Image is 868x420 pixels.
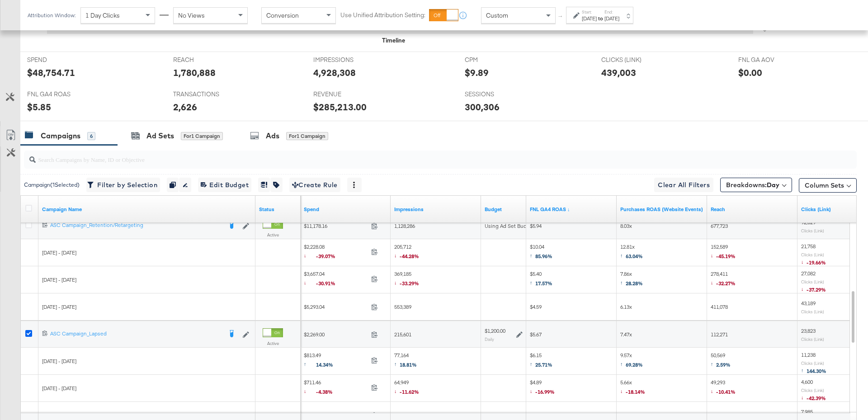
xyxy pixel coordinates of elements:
[807,395,826,401] span: -42.39%
[626,361,643,368] span: 69.28%
[801,258,807,265] span: ↓
[620,279,626,286] span: ↑
[801,336,824,342] sub: Clicks (Link)
[801,327,816,334] span: 23,823
[530,206,613,213] a: revenue/spend
[485,222,535,230] div: Using Ad Set Budget
[382,36,405,45] div: Timeline
[716,253,736,260] span: -45.19%
[626,388,645,395] span: -18.14%
[720,178,792,192] button: Breakdowns:Day
[173,66,216,79] div: 1,780,888
[716,388,736,395] span: -10.41%
[313,56,381,64] span: IMPRESSIONS
[557,15,565,19] span: ↑
[304,303,368,310] span: $5,293.04
[394,270,419,289] span: 369,185
[42,276,76,283] span: [DATE] - [DATE]
[316,388,340,395] span: -4.38%
[394,279,400,286] span: ↓
[42,385,76,392] span: [DATE] - [DATE]
[711,270,736,289] span: 278,411
[658,179,710,191] span: Clear All Filters
[711,379,736,397] span: 49,293
[801,228,824,233] sub: Clicks (Link)
[726,180,779,189] span: Breakdowns:
[304,206,387,213] a: The total amount spent to date.
[27,56,95,64] span: SPEND
[711,352,731,370] span: 50,569
[801,252,824,257] sub: Clicks (Link)
[292,179,338,191] span: Create Rule
[711,360,716,367] span: ↑
[42,206,252,213] a: Your campaign name.
[289,178,340,192] button: Create Rule
[535,388,555,395] span: -16.99%
[620,352,643,370] span: 9.57x
[530,360,535,367] span: ↑
[178,11,205,19] span: No Views
[620,206,703,213] a: The total value of the purchase actions divided by spend tracked by your Custom Audience pixel on...
[801,408,813,415] span: 7,985
[313,66,356,79] div: 4,928,308
[286,132,328,140] div: for 1 Campaign
[799,178,857,193] button: Column Sets
[801,394,807,401] span: ↓
[626,253,643,260] span: 63.04%
[259,206,297,213] a: Shows the current state of your Ad Campaign.
[711,279,716,286] span: ↓
[530,352,552,370] span: $6.15
[263,340,283,346] label: Active
[530,243,552,262] span: $10.04
[313,90,381,99] span: REVENUE
[304,352,368,370] span: $813.49
[626,280,643,287] span: 28.28%
[394,303,411,310] span: 553,389
[738,66,762,79] div: $0.00
[535,253,552,260] span: 85.96%
[711,206,794,213] a: The number of people your ad was served to.
[620,303,632,310] span: 6.13x
[465,66,489,79] div: $9.89
[42,358,76,364] span: [DATE] - [DATE]
[620,360,626,367] span: ↑
[201,179,249,191] span: Edit Budget
[597,15,604,22] strong: to
[530,387,535,394] span: ↓
[316,361,340,368] span: 14.34%
[582,15,597,22] div: [DATE]
[620,387,626,394] span: ↓
[41,131,80,141] div: Campaigns
[620,243,643,262] span: 12.81x
[620,331,632,338] span: 7.47x
[711,303,728,310] span: 411,078
[654,178,713,192] button: Clear All Filters
[530,222,542,229] span: $5.94
[465,90,533,99] span: SESSIONS
[601,56,669,64] span: CLICKS (LINK)
[801,309,824,314] sub: Clicks (Link)
[711,222,728,229] span: 677,723
[711,243,736,262] span: 152,589
[400,361,417,368] span: 18.81%
[304,243,368,262] span: $2,228.08
[50,222,222,231] a: ASC Campaign_Retention/Retargeting
[173,90,241,99] span: TRANSACTIONS
[807,259,826,266] span: -19.66%
[400,253,419,260] span: -44.28%
[27,100,51,113] div: $5.85
[316,280,342,287] span: -30.91%
[535,361,552,368] span: 25.71%
[711,387,716,394] span: ↓
[711,252,716,259] span: ↓
[620,252,626,259] span: ↑
[400,388,419,395] span: -11.62%
[485,336,494,342] sub: Daily
[27,66,75,79] div: $48,754.71
[87,132,95,140] div: 6
[620,222,632,229] span: 8.03x
[801,285,807,292] span: ↓
[530,331,542,338] span: $5.67
[24,181,80,189] div: Campaign ( 1 Selected)
[86,178,160,192] button: Filter by Selection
